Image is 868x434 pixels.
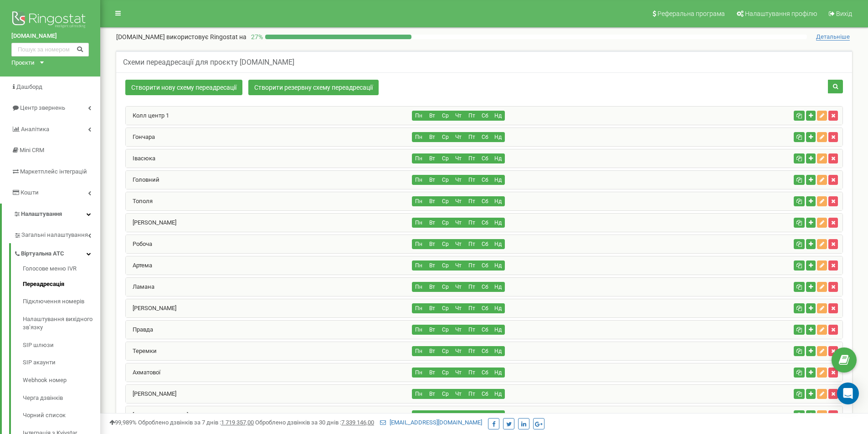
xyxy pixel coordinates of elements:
button: Сб [478,153,492,163]
button: Пошук схеми переадресації [828,80,843,93]
a: Робоча [126,240,152,247]
button: Вт [425,196,439,206]
a: [PERSON_NAME] [126,305,176,311]
button: Пн [412,239,426,249]
button: Ср [438,303,452,313]
a: Налаштування [2,204,100,225]
button: Сб [478,132,492,142]
button: Чт [452,218,465,228]
button: Вт [425,239,439,249]
button: Пт [465,175,478,185]
span: 99,989% [109,419,137,426]
button: Вт [425,346,439,356]
button: Сб [478,196,492,206]
button: Ср [438,368,452,378]
button: Чт [452,410,465,420]
a: Теремки [126,347,157,354]
a: Чорний список [23,407,100,424]
div: Проєкти [11,59,35,67]
button: Пт [465,153,478,163]
button: Ср [438,196,452,206]
button: Пт [465,196,478,206]
a: SIP акаунти [23,354,100,372]
a: Налаштування вихідного зв’язку [23,311,100,337]
a: Колл центр 1 [126,112,169,119]
button: Ср [438,282,452,292]
img: Ringostat logo [11,9,89,32]
span: Центр звернень [20,104,65,111]
button: Пн [412,282,426,292]
button: Чт [452,175,465,185]
button: Нд [491,132,505,142]
u: 1 719 357,00 [221,419,254,426]
button: Нд [491,175,505,185]
h5: Схеми переадресації для проєкту [DOMAIN_NAME] [123,58,294,66]
button: Ср [438,260,452,271]
button: Вт [425,111,439,121]
span: Загальні налаштування [21,231,88,240]
button: Пт [465,410,478,420]
input: Пошук за номером [11,43,89,56]
a: Гончара [126,133,155,140]
button: Вт [425,218,439,228]
span: Вихід [836,10,852,17]
button: Ср [438,218,452,228]
button: Чт [452,282,465,292]
button: Сб [478,239,492,249]
button: Сб [478,410,492,420]
button: Вт [425,260,439,271]
button: Пн [412,260,426,271]
span: Аналiтика [21,126,49,133]
button: Нд [491,239,505,249]
button: Пн [412,175,426,185]
button: Нд [491,153,505,163]
a: Загальні налаштування [14,225,100,243]
button: Пн [412,410,426,420]
button: Ср [438,111,452,121]
button: Сб [478,303,492,313]
button: Пт [465,346,478,356]
button: Пт [465,218,478,228]
button: Нд [491,196,505,206]
button: Чт [452,389,465,399]
button: Пн [412,389,426,399]
button: Нд [491,282,505,292]
button: Ср [438,346,452,356]
a: Підключення номерів [23,293,100,311]
button: Ср [438,132,452,142]
button: Сб [478,282,492,292]
button: Сб [478,368,492,378]
a: Створити резервну схему переадресації [248,80,379,95]
a: Ахматової [126,369,160,376]
button: Пн [412,132,426,142]
span: Реферальна програма [657,10,725,17]
button: Ср [438,410,452,420]
button: Сб [478,175,492,185]
button: Нд [491,260,505,271]
button: Пт [465,303,478,313]
a: Правда [126,326,153,333]
button: Сб [478,218,492,228]
button: Чт [452,303,465,313]
button: Сб [478,260,492,271]
button: Вт [425,303,439,313]
span: Налаштування [21,210,62,217]
a: Віртуальна АТС [14,243,100,262]
button: Нд [491,389,505,399]
button: Пн [412,218,426,228]
button: Пн [412,368,426,378]
a: Артема [126,262,152,269]
span: Дашборд [16,83,42,90]
span: Маркетплейс інтеграцій [20,168,87,175]
button: Пт [465,239,478,249]
button: Вт [425,410,439,420]
span: Кошти [21,189,39,196]
a: [DOMAIN_NAME] [11,32,89,41]
button: Нд [491,410,505,420]
a: [PERSON_NAME] [126,219,176,226]
button: Пн [412,346,426,356]
button: Нд [491,303,505,313]
a: Головний [126,176,159,183]
button: Пт [465,368,478,378]
button: Чт [452,196,465,206]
